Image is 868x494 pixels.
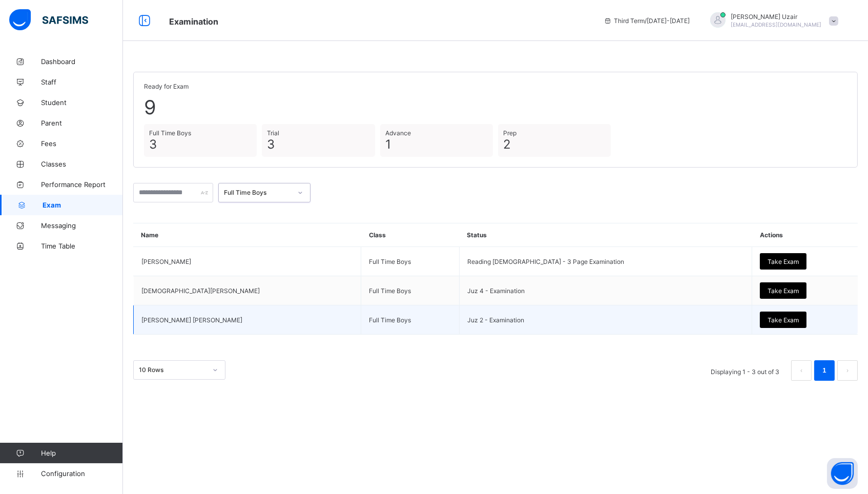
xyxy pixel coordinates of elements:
[361,305,460,335] td: Full Time Boys
[43,201,123,209] span: Exam
[41,180,123,189] span: Performance Report
[41,160,123,168] span: Classes
[361,276,460,305] td: Full Time Boys
[267,137,369,152] span: 3
[459,223,752,247] th: Status
[768,258,799,265] span: Take Exam
[144,83,847,90] span: Ready for Exam
[731,22,821,28] span: [EMAIL_ADDRESS][DOMAIN_NAME]
[224,189,292,197] div: Full Time Boys
[41,449,122,457] span: Help
[41,57,123,66] span: Dashboard
[768,287,799,295] span: Take Exam
[700,12,843,29] div: SheikhUzair
[814,360,835,381] li: 1
[134,247,361,276] td: [PERSON_NAME]
[385,137,488,152] span: 1
[134,305,361,335] td: [PERSON_NAME] [PERSON_NAME]
[139,366,206,374] div: 10 Rows
[149,129,252,137] span: Full Time Boys
[837,360,858,381] button: next page
[459,305,752,335] td: Juz 2 - Examination
[819,364,829,377] a: 1
[361,223,460,247] th: Class
[41,469,122,478] span: Configuration
[459,276,752,305] td: Juz 4 - Examination
[752,223,858,247] th: Actions
[144,95,847,119] span: 9
[41,139,123,148] span: Fees
[604,17,690,25] span: session/term information
[503,129,606,137] span: Prep
[791,360,812,381] button: prev page
[459,247,752,276] td: Reading [DEMOGRAPHIC_DATA] - 3 Page Examination
[134,276,361,305] td: [DEMOGRAPHIC_DATA][PERSON_NAME]
[827,458,858,489] button: Open asap
[41,242,123,250] span: Time Table
[41,119,123,127] span: Parent
[41,98,123,107] span: Student
[503,137,606,152] span: 2
[703,360,787,381] li: Displaying 1 - 3 out of 3
[837,360,858,381] li: 下一页
[791,360,812,381] li: 上一页
[361,247,460,276] td: Full Time Boys
[169,16,218,27] span: Examination
[9,9,88,31] img: safsims
[134,223,361,247] th: Name
[41,78,123,86] span: Staff
[267,129,369,137] span: Trial
[731,13,821,20] span: [PERSON_NAME] Uzair
[385,129,488,137] span: Advance
[41,221,123,230] span: Messaging
[768,316,799,324] span: Take Exam
[149,137,252,152] span: 3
